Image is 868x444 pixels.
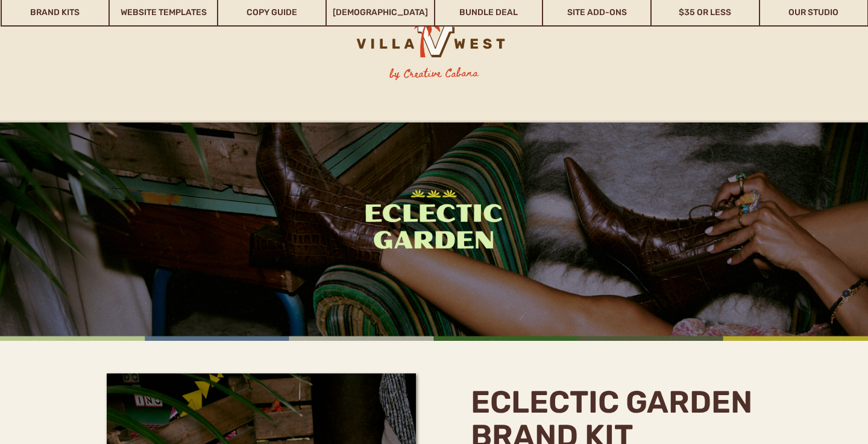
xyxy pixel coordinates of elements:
h3: by Creative Cabana [380,65,489,83]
